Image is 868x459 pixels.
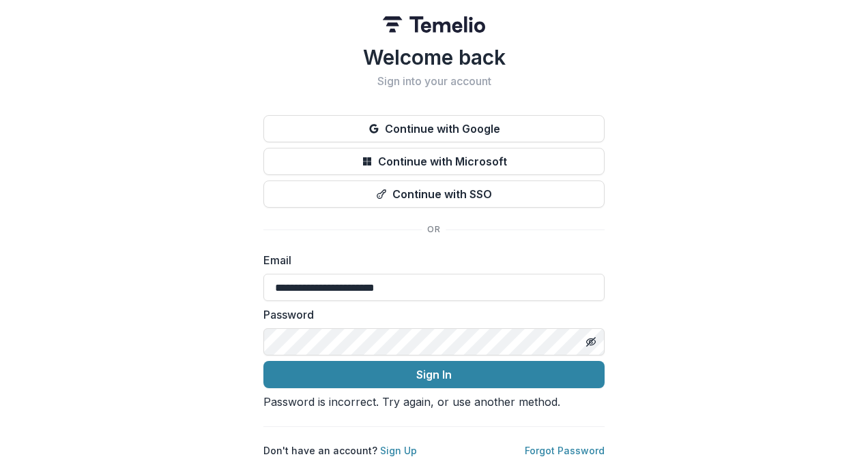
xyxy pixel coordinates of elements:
button: Continue with Microsoft [263,148,605,175]
a: Sign Up [380,445,417,456]
div: Password is incorrect. Try again, or use another method. [263,394,605,410]
label: Password [263,306,596,323]
button: Sign In [263,361,605,388]
button: Continue with Google [263,115,605,142]
button: Continue with SSO [263,180,605,208]
h1: Welcome back [263,45,605,69]
label: Email [263,252,596,268]
img: Temelio [383,16,485,33]
p: Don't have an account? [263,443,417,458]
a: Forgot Password [525,445,605,456]
h2: Sign into your account [263,75,605,88]
button: Toggle password visibility [580,331,602,353]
